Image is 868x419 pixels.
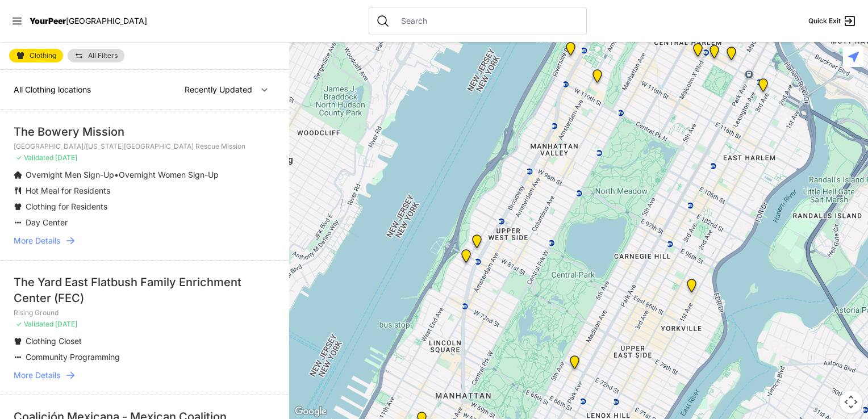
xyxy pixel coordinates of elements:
a: Open this area in Google Maps (opens a new window) [292,404,329,419]
div: Avenue Church [685,279,699,297]
span: [DATE] [55,320,77,328]
span: Quick Exit [808,16,841,26]
input: Search [394,15,579,27]
div: Pathways Adult Drop-In Program [470,234,484,253]
span: YourPeer [30,16,66,26]
span: Overnight Women Sign-Up [119,170,219,179]
a: More Details [14,370,276,381]
span: Clothing Closet [26,336,82,346]
a: Quick Exit [808,14,857,28]
span: Day Center [26,217,68,227]
span: Community Programming [26,352,120,362]
a: More Details [14,235,276,246]
span: [DATE] [55,153,77,162]
p: Rising Ground [14,308,276,317]
p: [GEOGRAPHIC_DATA]/[US_STATE][GEOGRAPHIC_DATA] Rescue Mission [14,142,276,151]
div: The Cathedral Church of St. John the Divine [590,69,604,87]
span: All Filters [88,52,118,59]
span: Clothing for Residents [26,202,107,211]
div: Ford Hall [564,42,578,60]
img: Google [292,404,329,419]
div: Main Location [756,78,770,97]
span: ✓ Validated [16,320,53,328]
div: Manhattan [707,45,721,63]
button: Map camera controls [840,391,862,413]
a: All Filters [68,49,124,62]
a: Clothing [9,49,63,62]
a: YourPeer[GEOGRAPHIC_DATA] [30,18,147,24]
span: Overnight Men Sign-Up [26,170,114,179]
div: The Bowery Mission [14,124,276,140]
span: More Details [14,370,60,381]
span: [GEOGRAPHIC_DATA] [66,16,147,26]
span: ✓ Validated [16,153,53,162]
span: Hot Meal for Residents [26,186,110,195]
div: The Yard East Flatbush Family Enrichment Center (FEC) [14,274,276,306]
div: Manhattan [567,355,582,374]
span: More Details [14,235,60,246]
div: East Harlem [724,47,738,65]
span: All Clothing locations [14,85,91,94]
span: Clothing [30,52,56,59]
span: • [114,170,119,179]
